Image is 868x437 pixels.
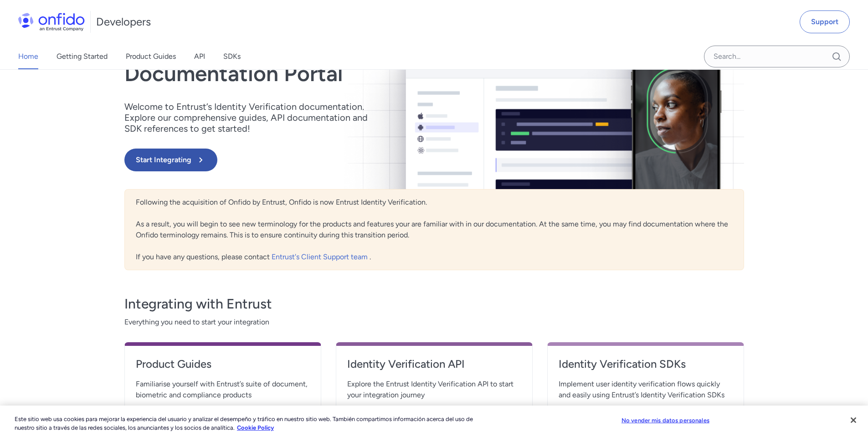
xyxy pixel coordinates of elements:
span: Implement user identity verification flows quickly and easily using Entrust’s Identity Verificati... [559,379,733,401]
a: Product Guides [126,44,176,69]
span: Familiarise yourself with Entrust’s suite of document, biometric and compliance products [136,379,310,401]
h1: Developers [96,15,151,29]
input: Onfido search input field [704,46,850,67]
button: Cerrar [843,410,863,430]
a: Identity Verification SDKs [559,357,733,379]
div: Este sitio web usa cookies para mejorar la experiencia del usuario y analizar el desempeño y tráf... [15,415,478,432]
h4: Product Guides [136,357,310,371]
button: No vender mis datos personales [621,411,709,430]
span: Everything you need to start your integration [124,317,744,328]
a: Más información sobre su privacidad, se abre en una nueva pestaña [237,424,274,431]
h4: Identity Verification SDKs [559,357,733,371]
a: SDKs [223,44,241,69]
a: Start Integrating [124,149,558,171]
a: Identity Verification API [347,357,521,379]
a: API [194,44,205,69]
a: Document report [136,404,310,422]
h3: Integrating with Entrust [124,295,744,313]
a: Product Guides [136,357,310,379]
a: Getting Started [56,44,108,69]
button: Start Integrating [124,149,217,171]
img: Onfido Logo [18,13,85,31]
a: Home [18,44,38,69]
div: Following the acquisition of Onfido by Entrust, Onfido is now Entrust Identity Verification. As a... [124,189,744,270]
a: Support [800,10,850,33]
a: Entrust's Client Support team [272,252,370,261]
h4: Identity Verification API [347,357,521,371]
a: API reference [347,404,521,422]
span: Explore the Entrust Identity Verification API to start your integration journey [347,379,521,401]
p: Welcome to Entrust’s Identity Verification documentation. Explore our comprehensive guides, API d... [124,101,380,134]
a: Icon Android SDKAndroid SDK [559,404,733,422]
